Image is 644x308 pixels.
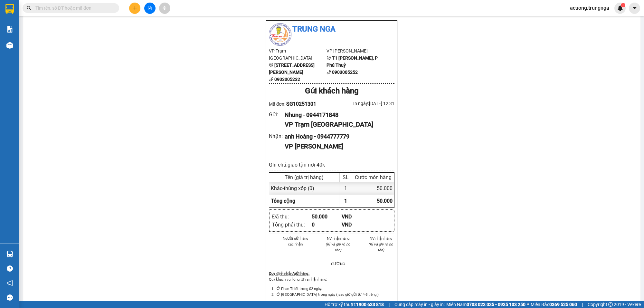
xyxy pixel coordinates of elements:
img: logo-vxr [5,4,14,14]
span: | [389,301,390,308]
span: search [27,6,31,10]
span: Cung cấp máy in - giấy in: [394,301,445,308]
div: Quy định nhận/gửi hàng : [269,271,394,276]
div: VND [342,221,372,229]
div: Nhung - 0944171848 [285,111,389,120]
button: plus [129,3,140,14]
li: Ở [GEOGRAPHIC_DATA] trong ngày ( sau giờ gửi từ 4-5 tiếng ) [275,292,394,297]
span: | [582,301,583,308]
div: VND [342,213,372,221]
img: solution-icon [6,26,13,33]
button: file-add [144,3,156,14]
strong: 0708 023 035 - 0935 103 250 [467,302,526,307]
li: Trung Nga [269,23,394,35]
div: Cước món hàng [354,174,393,180]
b: T1 [PERSON_NAME], P Phú Thuỷ [327,55,378,68]
span: 1 [344,198,347,204]
strong: 1900 633 818 [356,302,384,307]
img: logo.jpg [269,23,291,46]
b: 0903005252 [332,70,358,75]
img: warehouse-icon [6,42,13,49]
span: phone [269,77,273,82]
div: In ngày: [DATE] 12:31 [332,100,394,107]
span: copyright [608,302,613,307]
div: VP [PERSON_NAME] [285,141,389,151]
div: Gửi khách hàng [269,85,394,97]
span: aim [162,6,167,10]
div: VP Trạm [GEOGRAPHIC_DATA] [285,120,389,130]
button: aim [159,3,170,14]
i: (Kí và ghi rõ họ tên) [326,242,350,252]
li: CƯỜNG [325,261,352,267]
div: Tên (giá trị hàng) [271,174,337,180]
span: Khác - thùng xốp (0) [271,185,314,191]
strong: 0369 525 060 [549,302,577,307]
div: 50.000 [352,182,394,195]
input: Tìm tên, số ĐT hoặc mã đơn [35,5,111,12]
div: anh Hoàng - 0944777779 [285,132,389,141]
div: SL [341,174,350,180]
li: Ở Phan Thiết trong 02 ngày. [275,286,394,292]
span: Miền Bắc [531,301,577,308]
li: Người gửi hàng xác nhận [282,236,309,247]
span: notification [7,280,13,286]
span: 50.000 [377,198,393,204]
li: NV nhận hàng [325,236,352,241]
i: (Kí và ghi rõ họ tên) [368,242,393,252]
span: Tổng cộng [271,198,295,204]
span: acuong.trungnga [565,4,614,12]
span: 1 [622,3,624,7]
span: Miền Nam [446,301,526,308]
img: warehouse-icon [6,251,13,257]
div: Mã đơn: [269,100,332,108]
span: SG10251301 [286,101,316,107]
span: phone [327,70,331,74]
span: file-add [147,6,152,10]
div: Đã thu : [272,213,312,221]
span: ⚪️ [527,303,529,306]
button: caret-down [629,3,640,14]
b: [STREET_ADDRESS][PERSON_NAME] [269,63,315,75]
span: question-circle [7,265,13,272]
sup: 1 [621,3,625,7]
span: Hỗ trợ kỹ thuật: [325,301,384,308]
div: 1 [339,182,352,195]
li: VP [PERSON_NAME] [327,47,384,54]
div: 0 [312,221,342,229]
div: Gửi : [269,111,285,119]
span: environment [327,56,331,60]
img: icon-new-feature [617,5,623,11]
span: caret-down [632,5,638,11]
li: VP Trạm [GEOGRAPHIC_DATA] [269,47,327,62]
span: environment [269,63,273,67]
div: 50.000 [312,213,342,221]
div: Tổng phải thu : [272,221,312,229]
p: Quý khách vui lòng tự ra nhận hàng: [269,276,394,282]
b: 0903005232 [274,77,300,82]
span: plus [133,6,137,10]
li: NV nhận hàng [367,236,394,241]
div: Nhận : [269,132,285,140]
span: message [7,294,13,301]
div: Ghi chú: giao tận nơi 40k [269,161,394,169]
